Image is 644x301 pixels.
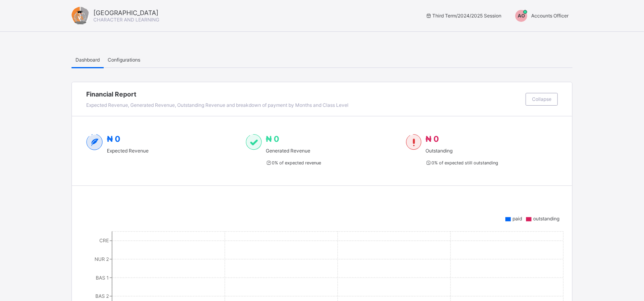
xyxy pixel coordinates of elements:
[266,148,321,154] span: Generated Revenue
[108,57,140,63] span: Configurations
[99,238,109,244] tspan: CRE
[75,57,100,63] span: Dashboard
[532,96,551,102] span: Collapse
[86,90,522,98] span: Financial Report
[425,148,498,154] span: Outstanding
[86,134,103,150] img: expected-2.4343d3e9d0c965b919479240f3db56ac.svg
[406,134,422,150] img: outstanding-1.146d663e52f09953f639664a84e30106.svg
[107,134,120,144] span: ₦ 0
[93,9,159,17] span: [GEOGRAPHIC_DATA]
[425,160,498,166] span: 0 % of expected still outstanding
[425,134,439,144] span: ₦ 0
[96,275,109,281] tspan: BAS 1
[95,293,109,299] tspan: BAS 2
[512,216,522,222] span: paid
[266,160,321,166] span: 0 % of expected revenue
[425,13,501,19] span: session/term information
[107,148,149,154] span: Expected Revenue
[86,102,348,108] span: Expected Revenue, Generated Revenue, Outstanding Revenue and breakdown of payment by Months and C...
[531,13,569,19] span: Accounts Officer
[95,256,109,262] tspan: NUR 2
[266,134,279,144] span: ₦ 0
[533,216,559,222] span: outstanding
[93,17,159,23] span: CHARACTER AND LEARNING
[518,13,525,19] span: AO
[246,134,261,150] img: paid-1.3eb1404cbcb1d3b736510a26bbfa3ccb.svg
